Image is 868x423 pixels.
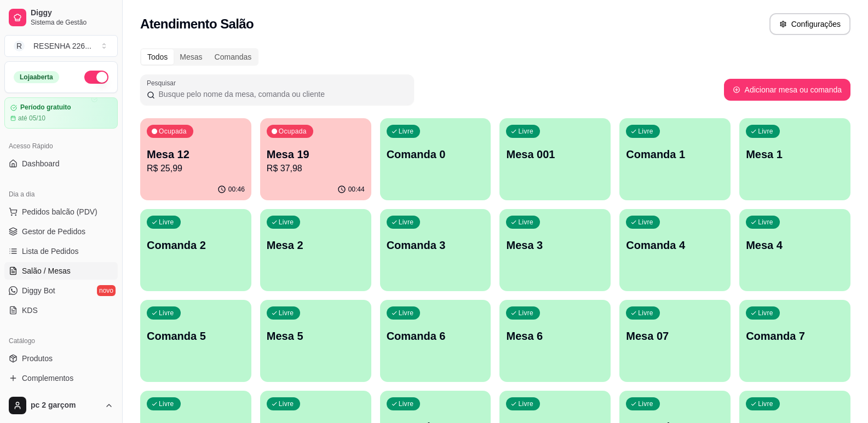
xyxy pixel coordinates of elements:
[399,127,414,136] p: Livre
[518,218,533,227] p: Livre
[626,328,724,344] p: Mesa 07
[739,118,850,200] button: LivreMesa 1
[279,218,294,227] p: Livre
[4,223,118,240] a: Gestor de Pedidos
[499,209,611,291] button: LivreMesa 3
[20,103,71,112] article: Período gratuito
[4,97,118,129] a: Período gratuitoaté 05/10
[159,127,187,136] p: Ocupada
[380,118,491,200] button: LivreComanda 0
[638,127,653,136] p: Livre
[84,71,108,84] button: Alterar Status
[147,78,180,88] label: Pesquisar
[619,209,731,291] button: LivreComanda 4
[140,118,251,200] button: OcupadaMesa 12R$ 25,9900:46
[14,40,25,51] span: R
[4,242,118,260] a: Lista de Pedidos
[518,399,533,408] p: Livre
[159,399,174,408] p: Livre
[14,71,59,83] div: Loja aberta
[399,309,414,317] p: Livre
[18,114,45,123] article: até 05/10
[506,237,604,253] p: Mesa 3
[4,282,118,299] a: Diggy Botnovo
[380,300,491,382] button: LivreComanda 6
[724,79,850,101] button: Adicionar mesa ou comanda
[33,40,91,51] div: RESENHA 226 ...
[380,209,491,291] button: LivreComanda 3
[31,8,113,18] span: Diggy
[399,399,414,408] p: Livre
[4,332,118,350] div: Catálogo
[159,218,174,227] p: Livre
[499,300,611,382] button: LivreMesa 6
[4,155,118,172] a: Dashboard
[746,147,844,162] p: Mesa 1
[387,328,485,344] p: Comanda 6
[626,237,724,253] p: Comanda 4
[769,13,850,35] button: Configurações
[518,127,533,136] p: Livre
[141,49,174,65] div: Todos
[348,185,365,194] p: 00:44
[279,127,307,136] p: Ocupada
[159,309,174,317] p: Livre
[279,399,294,408] p: Livre
[4,186,118,203] div: Dia a dia
[147,162,245,175] p: R$ 25,99
[746,328,844,344] p: Comanda 7
[739,209,850,291] button: LivreMesa 4
[140,209,251,291] button: LivreComanda 2
[22,158,60,169] span: Dashboard
[4,350,118,367] a: Produtos
[22,305,38,316] span: KDS
[4,203,118,221] button: Pedidos balcão (PDV)
[626,147,724,162] p: Comanda 1
[758,218,773,227] p: Livre
[279,309,294,317] p: Livre
[147,237,245,253] p: Comanda 2
[31,18,113,27] span: Sistema de Gestão
[758,309,773,317] p: Livre
[746,237,844,253] p: Mesa 4
[638,399,653,408] p: Livre
[267,162,365,175] p: R$ 37,98
[22,265,71,276] span: Salão / Mesas
[4,302,118,319] a: KDS
[619,300,731,382] button: LivreMesa 07
[260,118,371,200] button: OcupadaMesa 19R$ 37,9800:44
[147,147,245,162] p: Mesa 12
[209,49,258,65] div: Comandas
[260,300,371,382] button: LivreMesa 5
[228,185,245,194] p: 00:46
[739,300,850,382] button: LivreComanda 7
[518,309,533,317] p: Livre
[147,328,245,344] p: Comanda 5
[506,328,604,344] p: Mesa 6
[31,401,100,410] span: pc 2 garçom
[267,237,365,253] p: Mesa 2
[260,209,371,291] button: LivreMesa 2
[4,369,118,387] a: Complementos
[638,309,653,317] p: Livre
[387,237,485,253] p: Comanda 3
[267,147,365,162] p: Mesa 19
[4,392,118,419] button: pc 2 garçom
[638,218,653,227] p: Livre
[499,118,611,200] button: LivreMesa 001
[619,118,731,200] button: LivreComanda 1
[4,35,118,57] button: Select a team
[22,246,79,257] span: Lista de Pedidos
[267,328,365,344] p: Mesa 5
[22,206,97,217] span: Pedidos balcão (PDV)
[4,137,118,155] div: Acesso Rápido
[22,373,73,384] span: Complementos
[140,15,254,33] h2: Atendimento Salão
[399,218,414,227] p: Livre
[140,300,251,382] button: LivreComanda 5
[758,127,773,136] p: Livre
[506,147,604,162] p: Mesa 001
[758,399,773,408] p: Livre
[22,226,85,237] span: Gestor de Pedidos
[22,353,53,364] span: Produtos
